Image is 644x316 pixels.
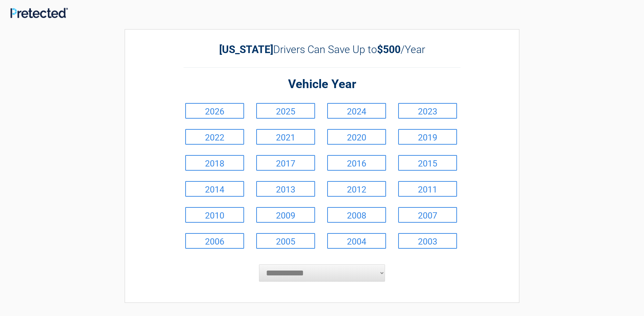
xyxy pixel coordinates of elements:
[398,233,457,249] a: 2003
[398,207,457,223] a: 2007
[398,103,457,119] a: 2023
[256,233,315,249] a: 2005
[377,43,401,55] b: $500
[184,76,460,93] h2: Vehicle Year
[256,129,315,145] a: 2021
[185,103,244,119] a: 2026
[256,181,315,197] a: 2013
[185,181,244,197] a: 2014
[185,129,244,145] a: 2022
[256,207,315,223] a: 2009
[398,181,457,197] a: 2011
[398,129,457,145] a: 2019
[327,155,386,171] a: 2016
[327,233,386,249] a: 2004
[327,129,386,145] a: 2020
[327,103,386,119] a: 2024
[327,181,386,197] a: 2012
[184,43,460,55] h2: Drivers Can Save Up to /Year
[327,207,386,223] a: 2008
[256,155,315,171] a: 2017
[185,233,244,249] a: 2006
[219,43,273,55] b: [US_STATE]
[398,155,457,171] a: 2015
[256,103,315,119] a: 2025
[10,8,68,18] img: Main Logo
[185,207,244,223] a: 2010
[185,155,244,171] a: 2018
